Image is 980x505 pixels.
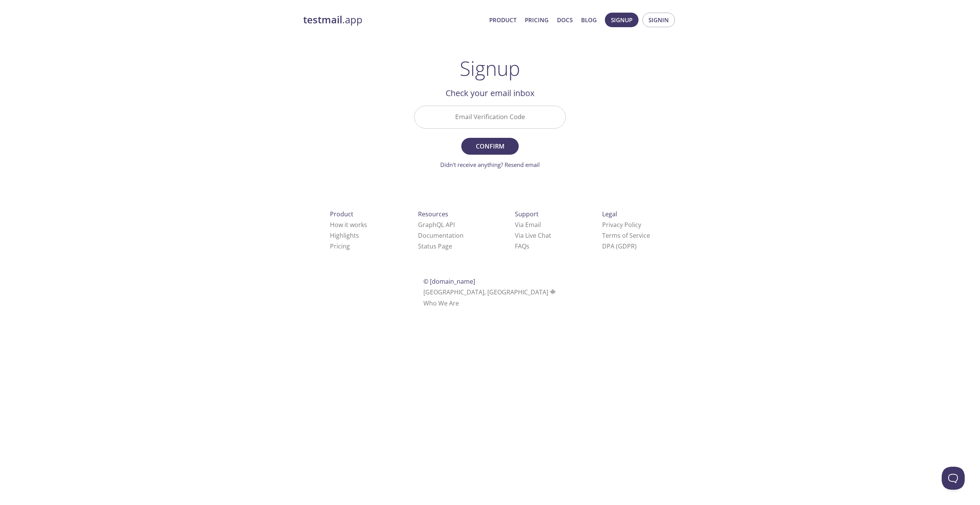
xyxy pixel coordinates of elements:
[423,288,557,296] span: [GEOGRAPHIC_DATA], [GEOGRAPHIC_DATA]
[330,221,367,229] a: How it works
[515,231,551,240] a: Via Live Chat
[470,141,510,152] span: Confirm
[602,210,617,218] span: Legal
[557,15,573,25] a: Docs
[418,221,455,229] a: GraphQL API
[602,231,650,240] a: Terms of Service
[515,210,539,218] span: Support
[648,15,669,25] span: Signin
[602,242,637,250] a: DPA (GDPR)
[423,299,459,307] a: Who We Are
[330,231,359,240] a: Highlights
[942,467,965,490] iframe: Help Scout Beacon - Open
[489,15,516,25] a: Product
[330,242,350,250] a: Pricing
[418,210,448,218] span: Resources
[418,242,452,250] a: Status Page
[461,138,519,155] button: Confirm
[460,57,520,80] h1: Signup
[611,15,632,25] span: Signup
[605,13,639,27] button: Signup
[515,242,529,250] a: FAQ
[330,210,353,218] span: Product
[526,242,529,250] span: s
[303,13,342,26] strong: testmail
[303,13,483,26] a: testmail.app
[414,87,566,100] h2: Check your email inbox
[440,161,540,168] a: Didn't receive anything? Resend email
[525,15,549,25] a: Pricing
[642,13,675,27] button: Signin
[602,221,641,229] a: Privacy Policy
[423,277,475,286] span: © [DOMAIN_NAME]
[581,15,597,25] a: Blog
[418,231,464,240] a: Documentation
[515,221,541,229] a: Via Email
